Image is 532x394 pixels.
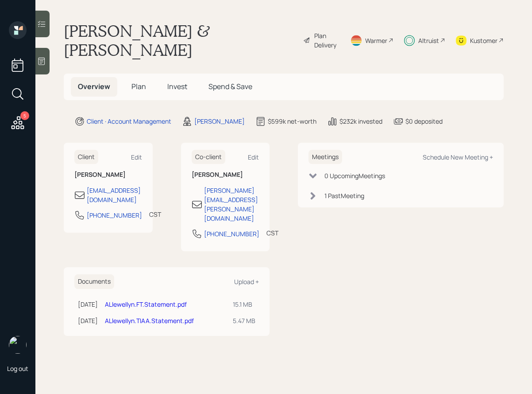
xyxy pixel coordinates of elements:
[233,300,255,309] div: 15.1 MB
[87,211,142,220] div: [PHONE_NUMBER]
[314,31,339,50] div: Plan Delivery
[418,36,439,45] div: Altruist
[20,111,29,120] div: 5
[423,153,493,161] div: Schedule New Meeting +
[192,171,259,179] h6: [PERSON_NAME]
[7,364,28,373] div: Log out
[234,277,259,286] div: Upload +
[87,117,171,126] div: Client · Account Management
[74,171,142,179] h6: [PERSON_NAME]
[87,186,142,204] div: [EMAIL_ADDRESS][DOMAIN_NAME]
[194,117,245,126] div: [PERSON_NAME]
[78,82,110,91] span: Overview
[9,336,27,354] img: sami-boghos-headshot.png
[324,171,385,180] div: 0 Upcoming Meeting s
[233,316,255,325] div: 5.47 MB
[308,150,342,164] h6: Meetings
[149,210,161,219] div: CST
[131,153,142,161] div: Edit
[78,300,98,309] div: [DATE]
[208,82,252,91] span: Spend & Save
[365,36,387,45] div: Warmer
[339,117,382,126] div: $232k invested
[405,117,443,126] div: $0 deposited
[167,82,187,91] span: Invest
[74,150,98,164] h6: Client
[268,117,316,126] div: $599k net-worth
[248,153,259,161] div: Edit
[131,82,146,91] span: Plan
[192,150,225,164] h6: Co-client
[470,36,497,45] div: Kustomer
[78,316,98,325] div: [DATE]
[105,316,194,325] a: ALlewellyn.TIAA.Statement.pdf
[64,21,296,59] h1: [PERSON_NAME] & [PERSON_NAME]
[266,228,278,238] div: CST
[324,191,364,200] div: 1 Past Meeting
[204,229,259,238] div: [PHONE_NUMBER]
[74,274,114,289] h6: Documents
[204,186,259,223] div: [PERSON_NAME][EMAIL_ADDRESS][PERSON_NAME][DOMAIN_NAME]
[105,300,187,308] a: ALlewellyn.FT.Statement.pdf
